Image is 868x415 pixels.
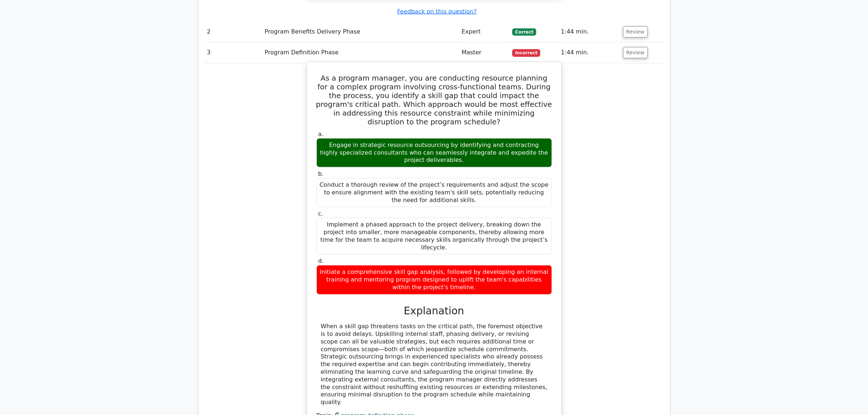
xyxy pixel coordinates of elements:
span: Incorrect [512,49,540,57]
h5: As a program manager, you are conducting resource planning for a complex program involving cross-... [316,74,553,126]
td: Program Benefits Delivery Phase [262,22,459,42]
div: Initiate a comprehensive skill gap analysis, followed by developing an internal training and ment... [316,265,552,294]
td: 1:44 min. [558,22,620,42]
td: 2 [204,22,262,42]
span: b. [318,170,324,177]
div: Engage in strategic resource outsourcing by identifying and contracting highly specialized consul... [316,138,552,167]
div: Implement a phased approach to the project delivery, breaking down the project into smaller, more... [316,218,552,255]
button: Review [623,26,648,38]
div: When a skill gap threatens tasks on the critical path, the foremost objective is to avoid delays.... [321,323,548,406]
button: Review [623,47,648,58]
h3: Explanation [321,305,548,317]
td: 3 [204,42,262,63]
td: 1:44 min. [558,42,620,63]
span: d. [318,257,324,264]
td: Program Definition Phase [262,42,459,63]
span: c. [318,210,323,217]
td: Expert [459,22,509,42]
div: Conduct a thorough review of the project’s requirements and adjust the scope to ensure alignment ... [316,178,552,207]
span: Correct [512,28,536,36]
a: Feedback on this question? [397,8,476,15]
td: Master [459,42,509,63]
span: a. [318,131,324,137]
